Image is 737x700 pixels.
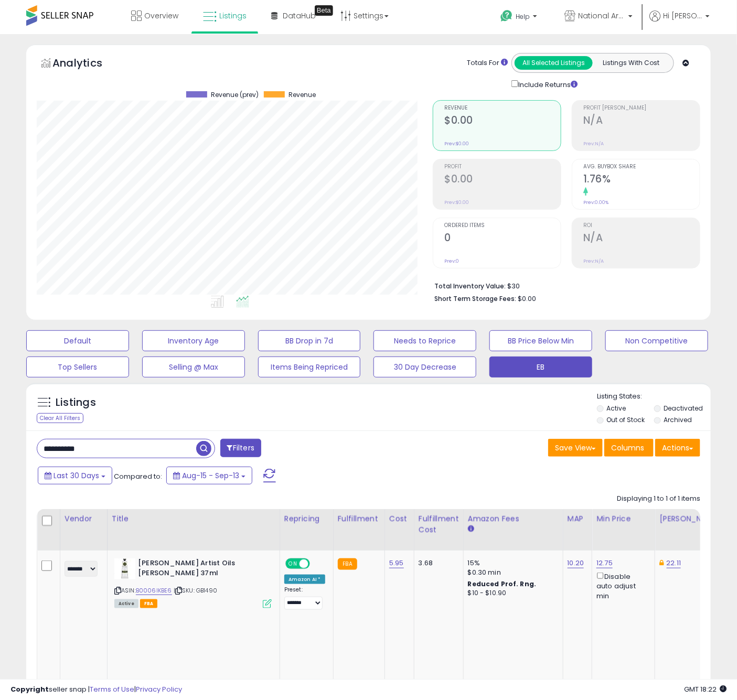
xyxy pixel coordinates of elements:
[659,513,722,524] div: [PERSON_NAME]
[258,330,361,351] button: BB Drop in 7d
[663,10,702,21] span: Hi [PERSON_NAME]
[516,12,530,21] span: Help
[114,471,162,481] span: Compared to:
[583,258,604,264] small: Prev: N/A
[604,439,654,457] button: Columns
[283,10,316,21] span: DataHub
[26,330,129,351] button: Default
[284,513,329,524] div: Repricing
[649,10,710,34] a: Hi [PERSON_NAME]
[444,199,469,206] small: Prev: $0.00
[338,513,380,524] div: Fulfillment
[144,10,178,21] span: Overview
[504,78,590,90] div: Include Returns
[219,10,247,21] span: Listings
[373,330,476,351] button: Needs to Reprice
[500,9,513,23] i: Get Help
[136,586,172,595] a: B0006IKBE6
[114,599,138,608] span: All listings currently available for purchase on Amazon
[492,2,548,34] a: Help
[468,513,559,524] div: Amazon Fees
[489,330,592,351] button: BB Price Below Min
[548,439,603,457] button: Save View
[142,330,245,351] button: Inventory Age
[90,684,134,694] a: Terms of Use
[138,558,265,580] b: [PERSON_NAME] Artist Oils [PERSON_NAME] 37ml
[284,586,325,609] div: Preset:
[26,357,129,378] button: Top Sellers
[338,558,357,570] small: FBA
[468,589,555,598] div: $10 - $10.90
[518,294,536,304] span: $0.00
[419,558,455,568] div: 3.68
[114,558,272,607] div: ASIN:
[289,91,316,99] span: Revenue
[419,513,459,535] div: Fulfillment Cost
[258,357,361,378] button: Items Being Repriced
[434,279,692,292] li: $30
[468,568,555,577] div: $0.30 min
[568,513,588,524] div: MAP
[592,56,670,70] button: Listings With Cost
[434,282,506,290] b: Total Inventory Value:
[655,439,700,457] button: Actions
[174,586,217,595] span: | SKU: GB1490
[583,173,700,187] h2: 1.76%
[515,56,593,70] button: All Selected Listings
[596,558,613,568] a: 12.75
[444,105,561,111] span: Revenue
[611,443,644,453] span: Columns
[65,513,103,524] div: Vendor
[597,392,711,402] p: Listing States:
[583,223,700,229] span: ROI
[140,599,158,608] span: FBA
[10,685,182,695] div: seller snap | |
[583,105,700,111] span: Profit [PERSON_NAME]
[389,513,410,524] div: Cost
[54,470,99,481] span: Last 30 Days
[286,559,300,568] span: ON
[142,357,245,378] button: Selling @ Max
[136,684,182,694] a: Privacy Policy
[444,114,561,128] h2: $0.00
[583,199,608,206] small: Prev: 0.00%
[489,357,592,378] button: EB
[568,558,584,568] a: 10.20
[112,513,275,524] div: Title
[166,467,252,484] button: Aug-15 - Sep-13
[434,294,516,303] b: Short Term Storage Fees:
[444,141,469,147] small: Prev: $0.00
[467,58,508,68] div: Totals For
[607,404,626,413] label: Active
[583,164,700,170] span: Avg. Buybox Share
[60,509,107,551] th: CSV column name: cust_attr_2_Vendor
[684,684,727,694] span: 2025-10-14 18:22 GMT
[444,258,459,264] small: Prev: 0
[607,415,645,424] label: Out of Stock
[38,467,112,484] button: Last 30 Days
[468,558,555,568] div: 15%
[444,173,561,187] h2: $0.00
[468,579,537,588] b: Reduced Prof. Rng.
[308,559,325,568] span: OFF
[583,114,700,128] h2: N/A
[583,232,700,246] h2: N/A
[10,684,49,694] strong: Copyright
[52,56,123,73] h5: Analytics
[578,10,625,21] span: National Art Supply US
[667,558,681,568] a: 22.11
[444,232,561,246] h2: 0
[373,357,476,378] button: 30 Day Decrease
[315,5,333,16] div: Tooltip anchor
[444,164,561,170] span: Profit
[211,91,259,99] span: Revenue (prev)
[617,494,700,504] div: Displaying 1 to 1 of 1 items
[596,570,647,601] div: Disable auto adjust min
[56,395,96,410] h5: Listings
[664,415,692,424] label: Archived
[583,141,604,147] small: Prev: N/A
[389,558,404,568] a: 5.95
[664,404,703,413] label: Deactivated
[284,575,325,584] div: Amazon AI *
[37,413,83,423] div: Clear All Filters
